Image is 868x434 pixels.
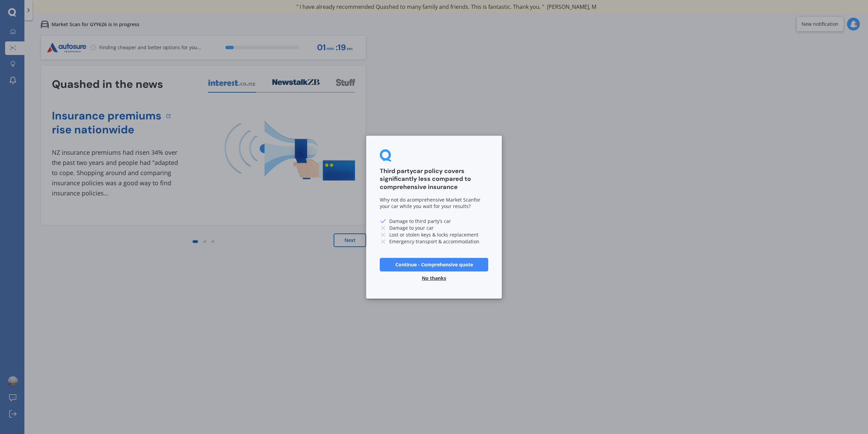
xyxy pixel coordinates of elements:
[380,231,488,238] li: Lost or stolen keys & locks replacement
[418,271,450,285] button: No thanks
[380,167,488,191] h3: Third party car policy covers significantly less compared to comprehensive insurance
[380,238,488,245] li: Emergency transport & accommodation
[380,196,488,209] div: Why not do a for your car while you wait for your results?
[380,218,488,224] li: Damage to third party’s car
[380,258,488,271] button: Continue - Comprehensive quote
[380,224,488,231] li: Damage to your car
[410,196,474,203] span: comprehensive Market Scan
